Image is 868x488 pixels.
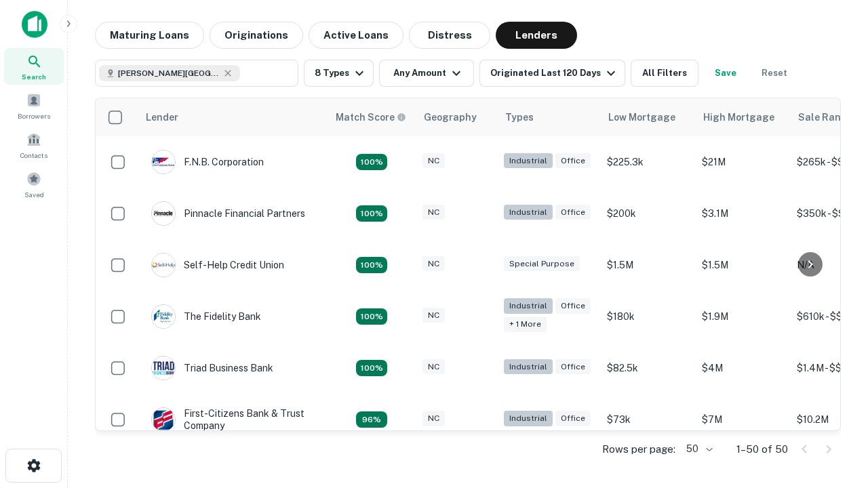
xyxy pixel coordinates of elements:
[151,150,264,174] div: F.n.b. Corporation
[736,441,788,457] p: 1–50 of 50
[496,22,577,49] button: Lenders
[695,98,790,136] th: High Mortgage
[22,11,47,38] img: capitalize-icon.png
[138,98,328,136] th: Lender
[422,256,445,272] div: NC
[151,304,261,329] div: The Fidelity Bank
[504,298,553,314] div: Industrial
[151,356,273,380] div: Triad Business Bank
[152,408,175,431] img: picture
[479,60,625,87] button: Originated Last 120 Days
[4,87,64,124] a: Borrowers
[600,394,695,445] td: $73k
[152,202,175,225] img: picture
[379,60,474,87] button: Any Amount
[416,98,497,136] th: Geography
[356,411,387,428] div: Matching Properties: 7, hasApolloMatch: undefined
[555,205,591,220] div: Office
[600,136,695,188] td: $225.3k
[336,110,403,125] h6: Match Score
[18,110,50,121] span: Borrowers
[422,359,445,375] div: NC
[600,239,695,291] td: $1.5M
[695,291,790,342] td: $1.9M
[422,411,445,426] div: NC
[95,22,204,49] button: Maturing Loans
[336,110,406,125] div: Capitalize uses an advanced AI algorithm to match your search with the best lender. The match sco...
[328,98,416,136] th: Capitalize uses an advanced AI algorithm to match your search with the best lender. The match sco...
[151,407,314,432] div: First-citizens Bank & Trust Company
[22,71,46,82] span: Search
[695,136,790,188] td: $21M
[695,239,790,291] td: $1.5M
[4,48,64,85] a: Search
[146,109,178,125] div: Lender
[151,201,305,226] div: Pinnacle Financial Partners
[504,411,553,426] div: Industrial
[504,256,580,272] div: Special Purpose
[309,22,403,49] button: Active Loans
[4,166,64,203] a: Saved
[600,98,695,136] th: Low Mortgage
[118,67,220,79] span: [PERSON_NAME][GEOGRAPHIC_DATA], [GEOGRAPHIC_DATA]
[695,394,790,445] td: $7M
[151,253,284,277] div: Self-help Credit Union
[695,342,790,394] td: $4M
[602,441,675,457] p: Rows per page:
[422,153,445,169] div: NC
[152,357,175,380] img: picture
[753,60,796,87] button: Reset
[356,257,387,273] div: Matching Properties: 11, hasApolloMatch: undefined
[356,308,387,325] div: Matching Properties: 13, hasApolloMatch: undefined
[356,154,387,170] div: Matching Properties: 9, hasApolloMatch: undefined
[681,439,715,459] div: 50
[422,308,445,323] div: NC
[356,360,387,376] div: Matching Properties: 8, hasApolloMatch: undefined
[704,60,747,87] button: Save your search to get updates of matches that match your search criteria.
[703,109,774,125] div: High Mortgage
[608,109,675,125] div: Low Mortgage
[356,205,387,222] div: Matching Properties: 10, hasApolloMatch: undefined
[800,336,868,401] iframe: Chat Widget
[555,153,591,169] div: Office
[210,22,303,49] button: Originations
[505,109,534,125] div: Types
[695,188,790,239] td: $3.1M
[422,205,445,220] div: NC
[152,150,175,174] img: picture
[20,150,47,161] span: Contacts
[504,205,553,220] div: Industrial
[24,189,44,200] span: Saved
[555,298,591,314] div: Office
[4,127,64,163] a: Contacts
[409,22,490,49] button: Distress
[555,411,591,426] div: Office
[555,359,591,375] div: Office
[424,109,477,125] div: Geography
[504,359,553,375] div: Industrial
[600,291,695,342] td: $180k
[152,305,175,328] img: picture
[600,188,695,239] td: $200k
[600,342,695,394] td: $82.5k
[490,65,619,81] div: Originated Last 120 Days
[504,153,553,169] div: Industrial
[304,60,374,87] button: 8 Types
[504,317,547,332] div: + 1 more
[152,253,175,277] img: picture
[631,60,698,87] button: All Filters
[497,98,600,136] th: Types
